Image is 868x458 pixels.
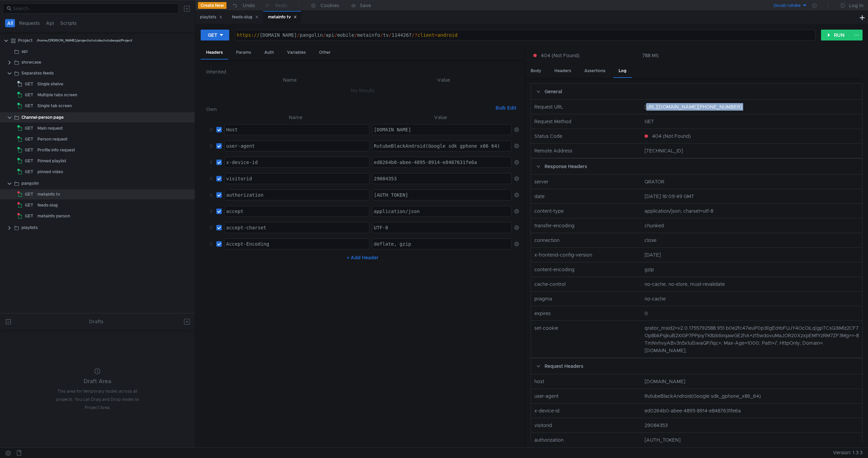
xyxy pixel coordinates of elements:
[21,68,54,78] div: Separates feeds
[222,113,369,121] th: Name
[642,251,862,259] nz-col: [DATE]
[25,211,33,221] span: GET
[849,1,863,10] div: Log In
[532,324,641,354] nz-col: set-cookie
[232,14,258,21] div: feeds-slug
[21,57,41,67] div: showcase
[320,1,339,10] div: Cookies
[532,118,641,125] nz-col: Request Method
[37,156,66,166] div: Pinned playlist
[259,46,279,59] div: Auth
[37,200,58,210] div: feeds-slug
[532,132,641,140] nz-col: Status Code
[642,310,862,317] nz-col: 0
[652,132,691,140] span: 404 (Not Found)
[773,2,801,9] div: (local) rutube
[531,358,862,374] div: Request Headers
[532,378,641,385] nz-col: host
[642,436,862,444] nz-col: [AUTH_TOKEN]
[532,392,641,400] nz-col: user-agent
[532,193,641,200] nz-col: date
[37,189,60,199] div: metainfo tv
[532,178,641,185] nz-col: server
[532,422,641,429] nz-col: visitorid
[493,104,519,112] button: Bulk Edit
[532,251,641,259] nz-col: x-frontend-config-version
[613,65,632,78] div: Log
[25,156,33,166] span: GET
[642,378,862,385] nz-col: [DOMAIN_NAME]
[231,46,256,59] div: Params
[198,2,227,9] button: Create New
[275,1,287,10] div: Redo
[532,280,641,288] nz-col: cache-control
[642,178,862,185] nz-col: QRATOR
[13,5,174,12] input: Search...
[89,317,103,326] div: Drafts
[642,147,862,154] nz-col: [TECHNICAL_ID]
[21,223,38,233] div: playlists
[5,19,15,27] button: All
[37,79,63,89] div: Single shelve
[25,167,33,177] span: GET
[642,207,862,215] nz-col: application/json; charset=utf-8
[642,324,862,354] nz-col: qrator_msid2=v2.0.1755792588.951.b0e2fc47ieuP0p3I|gEoYoFUJY4OcOiLq|gpTCsQ3iMlz2CF7Op8bkPsjkuB2XIG...
[532,103,641,111] nz-col: Request URL
[21,178,39,189] div: pangolin
[532,236,641,244] nz-col: connection
[642,266,862,273] nz-col: gzip
[25,123,33,133] span: GET
[21,46,28,56] div: api
[532,407,641,414] nz-col: x-device-id
[25,134,33,144] span: GET
[37,90,77,100] div: Multiple tabs screen
[642,118,862,125] nz-col: GET
[37,101,72,111] div: Single tab screen
[227,0,260,11] button: Undo
[369,113,512,121] th: Value
[532,147,641,154] nz-col: Remote Address
[18,35,33,46] div: Project
[201,30,229,40] button: GET
[642,222,862,229] nz-col: chunked
[642,422,862,429] nz-col: 29084353
[642,193,862,200] nz-col: [DATE] 16:09:49 GMT
[532,266,641,273] nz-col: content-encoding
[37,167,63,177] div: pinned video
[44,19,56,27] button: Api
[541,52,580,59] span: 404 (Not Found)
[314,46,336,59] div: Other
[351,87,375,94] nz-embed-empty: No Results
[200,14,222,21] div: playlists
[642,295,862,302] nz-col: no-cache
[360,3,371,8] div: Save
[25,79,33,89] span: GET
[642,392,862,400] nz-col: RutubeBlackAndroid(Google sdk_gphone_x86_64)
[37,134,68,144] div: Person request
[549,65,577,77] div: Headers
[243,1,255,10] div: Undo
[532,295,641,302] nz-col: pragma
[344,253,381,262] button: + Add Header
[525,65,547,77] div: Body
[642,280,862,288] nz-col: no-cache, no-store, must-revalidate
[212,76,368,84] th: Name
[37,211,70,221] div: metainfo person
[579,65,611,77] div: Assertions
[268,14,297,21] div: metainfo tv
[21,112,64,122] div: Channel-person page
[642,52,659,59] div: 788 MS
[642,407,862,414] nz-col: ed0264b0-abee-4895-8914-e8487631fe6a
[531,159,862,174] div: Response Headers
[821,30,851,40] button: RUN
[25,90,33,100] span: GET
[58,19,79,27] button: Scripts
[206,105,493,113] h6: Own
[37,145,75,155] div: Profile info request
[282,46,311,59] div: Variables
[642,236,862,244] nz-col: close
[833,448,863,458] span: Version: 1.3.3
[25,189,33,199] span: GET
[642,103,862,111] nz-col: [URL][DOMAIN_NAME][PHONE_NUMBER]
[25,145,33,155] span: GET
